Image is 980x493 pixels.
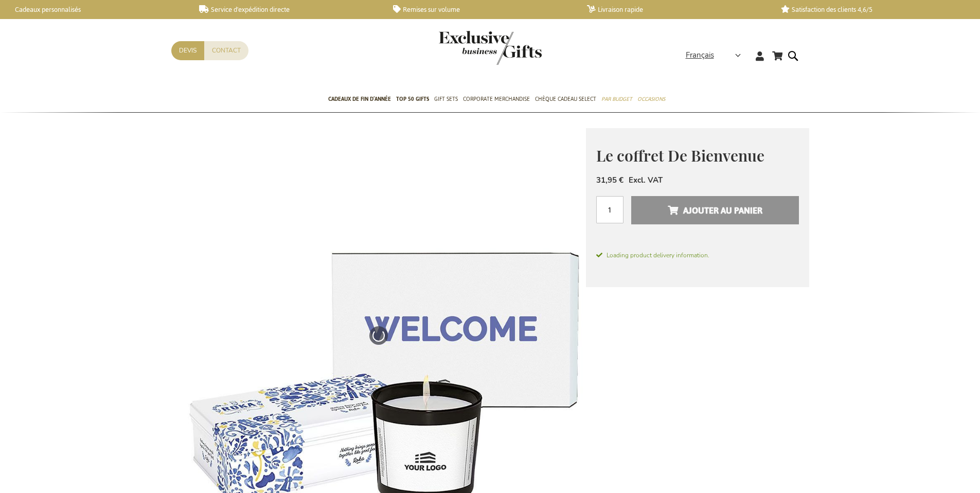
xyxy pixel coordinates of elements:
input: Qté [596,196,623,223]
span: Par budget [601,94,632,104]
a: Chèque Cadeau Select [535,87,596,113]
span: Corporate Merchandise [463,94,530,104]
span: 31,95 € [596,175,623,185]
a: Satisfaction des clients 4,6/5 [781,5,958,14]
a: Devis [171,41,204,60]
span: Français [686,49,714,61]
span: Le coffret De Bienvenue [596,145,764,166]
img: Exclusive Business gifts logo [439,31,542,65]
span: TOP 50 Gifts [396,94,429,104]
span: Excl. VAT [629,175,663,185]
a: Par budget [601,87,632,113]
a: TOP 50 Gifts [396,87,429,113]
a: Cadeaux personnalisés [5,5,183,14]
a: Corporate Merchandise [463,87,530,113]
a: Cadeaux de fin d’année [328,87,391,113]
a: Gift Sets [434,87,458,113]
span: Gift Sets [434,94,458,104]
a: Service d'expédition directe [199,5,377,14]
span: Cadeaux de fin d’année [328,94,391,104]
a: Livraison rapide [587,5,764,14]
span: Loading product delivery information. [596,251,799,260]
span: Occasions [637,94,665,104]
a: Remises sur volume [393,5,571,14]
span: Chèque Cadeau Select [535,94,596,104]
a: Contact [204,41,248,60]
a: store logo [439,31,490,65]
a: Occasions [637,87,665,113]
